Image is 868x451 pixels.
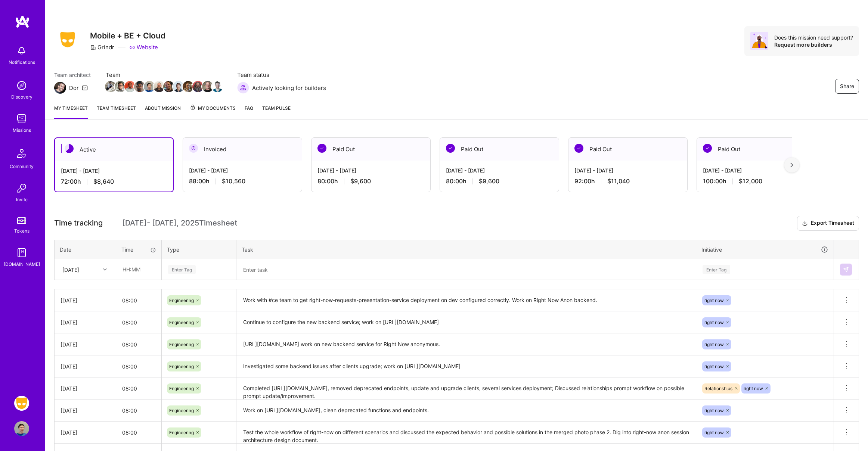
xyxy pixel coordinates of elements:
[262,105,291,111] span: Team Pulse
[115,80,125,93] a: Team Member Avatar
[317,144,326,153] img: Paid Out
[189,177,296,185] div: 88:00 h
[14,181,29,196] img: Invite
[61,178,167,186] div: 72:00 h
[55,138,173,161] div: Active
[237,71,326,79] span: Team status
[169,320,194,325] span: Engineering
[704,298,724,303] span: right now
[17,217,26,224] img: tokens
[701,245,828,254] div: Initiative
[106,80,115,93] a: Team Member Avatar
[14,43,29,58] img: bell
[843,267,849,273] img: Submit
[124,81,136,92] img: Team Member Avatar
[317,177,424,185] div: 80:00 h
[169,298,194,303] span: Engineering
[797,216,859,231] button: Export Timesheet
[14,421,29,436] img: User Avatar
[61,407,110,414] div: [DATE]
[14,245,29,260] img: guide book
[203,80,213,93] a: Team Member Avatar
[704,364,724,369] span: right now
[129,43,158,51] a: Website
[10,162,34,170] div: Community
[835,79,859,94] button: Share
[169,364,194,369] span: Engineering
[61,296,110,304] div: [DATE]
[245,104,253,119] a: FAQ
[237,82,249,94] img: Actively looking for builders
[479,177,499,185] span: $9,600
[116,401,161,420] input: HH:MM
[154,81,165,92] img: Team Member Avatar
[145,80,154,93] a: Team Member Avatar
[116,312,161,332] input: HH:MM
[236,240,696,259] th: Task
[54,29,81,50] img: Company Logo
[212,81,223,92] img: Team Member Avatar
[790,162,793,168] img: right
[163,81,174,92] img: Team Member Avatar
[61,340,110,348] div: [DATE]
[774,34,853,41] div: Does this mission need support?
[237,422,695,443] textarea: Test the whole workflow of right-now on different scenarios and discussed the expected behavior a...
[82,85,88,91] i: icon Mail
[744,386,763,391] span: right now
[311,138,430,161] div: Paid Out
[169,386,194,391] span: Engineering
[12,396,31,411] a: Grindr: Mobile + BE + Cloud
[697,138,816,161] div: Paid Out
[446,144,455,153] img: Paid Out
[739,177,762,185] span: $12,000
[202,81,213,92] img: Team Member Avatar
[574,144,583,153] img: Paid Out
[116,357,161,376] input: HH:MM
[174,80,183,93] a: Team Member Avatar
[134,81,145,92] img: Team Member Avatar
[169,430,194,435] span: Engineering
[190,104,236,112] span: My Documents
[14,227,30,235] div: Tokens
[703,167,810,174] div: [DATE] - [DATE]
[9,58,35,66] div: Notifications
[704,430,724,435] span: right now
[183,81,194,92] img: Team Member Avatar
[162,240,236,259] th: Type
[106,71,222,79] span: Team
[164,80,174,93] a: Team Member Avatar
[14,396,29,411] img: Grindr: Mobile + BE + Cloud
[350,177,371,185] span: $9,600
[116,423,161,442] input: HH:MM
[169,408,194,413] span: Engineering
[14,111,29,126] img: teamwork
[14,78,29,93] img: discovery
[61,385,110,392] div: [DATE]
[189,144,198,153] img: Invoiced
[169,342,194,347] span: Engineering
[90,43,114,51] div: Grindr
[704,408,724,413] span: right now
[144,81,155,92] img: Team Member Avatar
[317,167,424,174] div: [DATE] - [DATE]
[4,260,40,268] div: [DOMAIN_NAME]
[105,81,116,92] img: Team Member Avatar
[61,167,167,175] div: [DATE] - [DATE]
[802,220,808,227] i: icon Download
[192,81,204,92] img: Team Member Avatar
[54,71,91,79] span: Team architect
[173,81,184,92] img: Team Member Avatar
[12,421,31,436] a: User Avatar
[574,177,681,185] div: 92:00 h
[90,31,165,40] h3: Mobile + BE + Cloud
[183,80,193,93] a: Team Member Avatar
[189,167,296,174] div: [DATE] - [DATE]
[446,177,553,185] div: 80:00 h
[15,15,30,28] img: logo
[183,138,302,161] div: Invoiced
[97,104,136,119] a: Team timesheet
[61,363,110,370] div: [DATE]
[93,178,114,186] span: $8,640
[262,104,291,119] a: Team Pulse
[103,268,107,271] i: icon Chevron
